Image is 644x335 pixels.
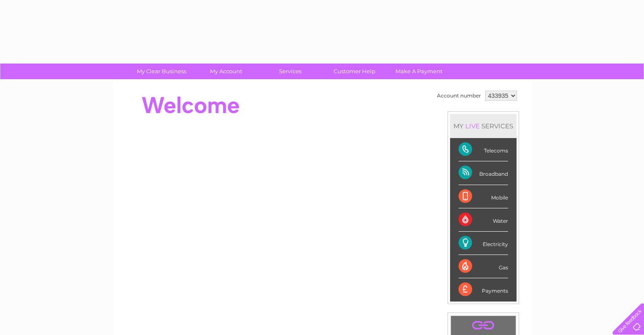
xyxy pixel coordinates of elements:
a: Services [255,64,325,79]
a: My Clear Business [127,64,196,79]
div: Electricity [459,232,508,255]
a: Customer Help [320,64,390,79]
a: . [453,318,514,333]
a: My Account [191,64,261,79]
a: Make A Payment [384,64,454,79]
div: Telecoms [459,138,508,161]
div: Gas [459,255,508,278]
div: Water [459,208,508,232]
div: LIVE [464,122,481,130]
div: Mobile [459,185,508,208]
div: MY SERVICES [450,114,517,138]
td: Account number [435,89,483,103]
div: Payments [459,278,508,301]
div: Broadband [459,161,508,185]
